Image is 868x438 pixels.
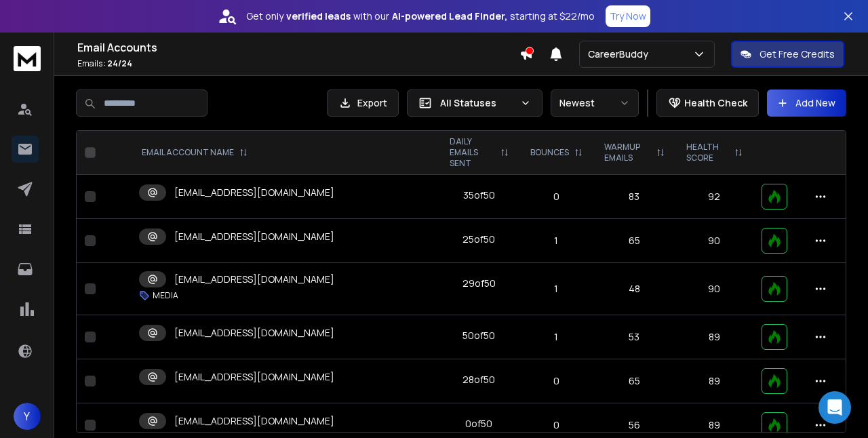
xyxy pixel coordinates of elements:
[14,403,41,430] button: Y
[767,89,846,117] button: Add New
[528,374,585,388] p: 0
[593,219,675,263] td: 65
[14,46,41,71] img: logo
[588,47,654,61] p: CareerBuddy
[462,373,495,386] div: 28 of 50
[731,41,844,68] button: Get Free Credits
[528,282,585,296] p: 1
[462,329,495,342] div: 50 of 50
[174,186,334,199] p: [EMAIL_ADDRESS][DOMAIN_NAME]
[675,263,753,315] td: 90
[675,175,753,219] td: 92
[675,315,753,359] td: 89
[174,230,334,243] p: [EMAIL_ADDRESS][DOMAIN_NAME]
[675,359,753,403] td: 89
[174,414,334,428] p: [EMAIL_ADDRESS][DOMAIN_NAME]
[686,142,729,163] p: HEALTH SCORE
[440,96,515,110] p: All Statuses
[593,263,675,315] td: 48
[530,147,569,158] p: BOUNCES
[759,47,835,61] p: Get Free Credits
[77,58,519,69] p: Emails :
[528,330,585,344] p: 1
[606,5,650,27] button: Try Now
[462,233,495,246] div: 25 of 50
[528,190,585,203] p: 0
[246,9,595,23] p: Get only with our starting at $22/mo
[174,370,334,384] p: [EMAIL_ADDRESS][DOMAIN_NAME]
[107,58,132,69] span: 24 / 24
[656,89,759,117] button: Health Check
[684,96,747,110] p: Health Check
[463,188,495,202] div: 35 of 50
[610,9,646,23] p: Try Now
[142,147,248,158] div: EMAIL ACCOUNT NAME
[593,315,675,359] td: 53
[604,142,651,163] p: WARMUP EMAILS
[593,175,675,219] td: 83
[286,9,351,23] strong: verified leads
[174,326,334,340] p: [EMAIL_ADDRESS][DOMAIN_NAME]
[462,277,496,290] div: 29 of 50
[465,417,492,431] div: 0 of 50
[818,391,851,424] div: Open Intercom Messenger
[77,39,519,56] h1: Email Accounts
[450,136,495,169] p: DAILY EMAILS SENT
[327,89,399,117] button: Export
[153,290,178,301] p: MEDIA
[528,418,585,432] p: 0
[392,9,507,23] strong: AI-powered Lead Finder,
[675,219,753,263] td: 90
[174,273,334,286] p: [EMAIL_ADDRESS][DOMAIN_NAME]
[528,234,585,247] p: 1
[593,359,675,403] td: 65
[551,89,639,117] button: Newest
